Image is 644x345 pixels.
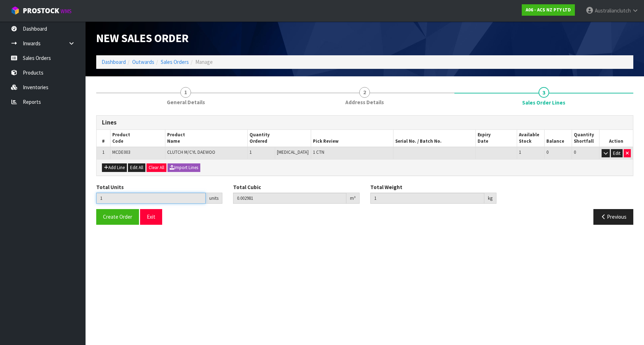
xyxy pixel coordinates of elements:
div: units [206,193,222,204]
label: Total Units [96,183,124,191]
th: Quantity Ordered [248,130,311,147]
span: 1 [249,149,252,155]
span: Address Details [345,98,384,106]
th: Balance [545,130,572,147]
th: Quantity Shortfall [572,130,599,147]
span: Sales Order Lines [96,110,633,230]
img: cube-alt.png [11,6,20,15]
th: Action [599,130,633,147]
span: 1 [180,87,191,98]
div: m³ [346,193,360,204]
th: Expiry Date [476,130,517,147]
span: ProStock [23,6,59,15]
span: 1 [519,149,521,155]
button: Edit All [128,163,145,172]
th: Available Stock [517,130,545,147]
th: Pick Review [311,130,393,147]
a: Sales Orders [161,59,189,65]
span: 1 CTN [313,149,324,155]
small: WMS [61,8,72,15]
button: Exit [140,209,162,224]
th: Product Code [110,130,165,147]
button: Clear All [146,163,166,172]
strong: A06 - ACS NZ PTY LTD [526,7,571,13]
span: 3 [539,87,549,98]
th: Product Name [165,130,248,147]
button: Import Lines [168,163,200,172]
button: Previous [593,209,633,224]
th: # [97,130,110,147]
span: Create Order [103,213,132,220]
a: Dashboard [102,59,126,65]
th: Serial No. / Batch No. [393,130,476,147]
span: CLUTCH M/CYL DAEWOO [167,149,215,155]
span: 0 [546,149,548,155]
span: 2 [359,87,370,98]
span: [MEDICAL_DATA] [277,149,309,155]
button: Create Order [96,209,139,224]
span: New Sales Order [96,31,189,45]
label: Total Weight [370,183,402,191]
div: kg [484,193,496,204]
span: 1 [102,149,104,155]
h3: Lines [102,119,628,126]
input: Total Units [96,193,206,204]
label: Total Cubic [233,183,261,191]
span: General Details [167,98,205,106]
span: Manage [195,59,213,65]
input: Total Weight [370,193,484,204]
span: Sales Order Lines [522,99,565,106]
span: Australianclutch [595,7,631,14]
button: Add Line [102,163,127,172]
button: Edit [611,149,623,158]
input: Total Cubic [233,193,346,204]
span: 0 [574,149,576,155]
span: MCDE003 [112,149,130,155]
a: Outwards [132,59,154,65]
